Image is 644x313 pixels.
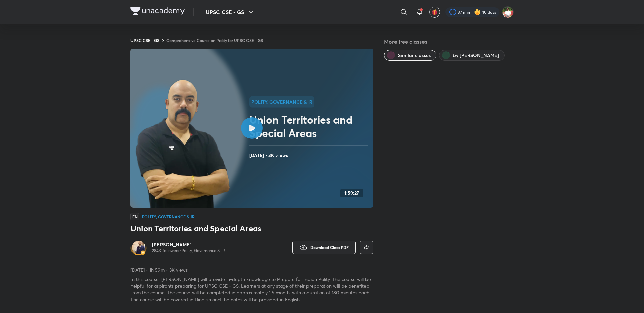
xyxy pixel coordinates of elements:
p: [DATE] • 1h 59m • 3K views [130,267,373,273]
span: by Dr Sidharth Arora [453,52,499,59]
button: UPSC CSE - GS [202,5,259,19]
span: EN [130,213,139,220]
img: avatar [432,9,438,15]
button: by Dr Sidharth Arora [439,50,505,61]
button: Download Class PDF [292,241,356,254]
h4: Polity, Governance & IR [142,215,195,219]
a: Company Logo [130,7,185,17]
img: Company Logo [130,7,185,15]
img: streak [474,9,481,15]
h4: [DATE] • 3K views [249,151,371,160]
button: avatar [429,7,440,18]
p: 284K followers • Polity, Governance & IR [152,248,225,253]
h3: Union Territories and Special Areas [130,223,373,234]
a: [PERSON_NAME] [152,241,225,248]
a: Avatarbadge [130,239,147,255]
h2: Union Territories and Special Areas [249,113,371,140]
a: Comprehensive Course on Polity for UPSC CSE - GS [166,38,263,43]
span: Similar classes [398,52,431,59]
h5: More free classes [384,38,514,46]
p: In this course, [PERSON_NAME] will provide in-depth knowledge to Prepare for Indian Polity. The c... [130,276,373,303]
a: UPSC CSE - GS [130,38,159,43]
button: Similar classes [384,50,436,61]
img: badge [141,250,145,255]
span: Download Class PDF [310,245,349,250]
h4: 1:59:27 [344,190,359,196]
img: Shashank Soni [502,6,514,18]
img: Avatar [132,241,145,254]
